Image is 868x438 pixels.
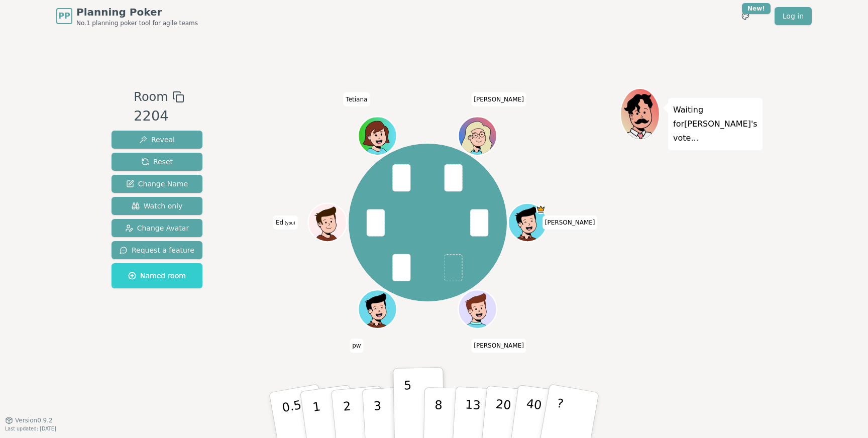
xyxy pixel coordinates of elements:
[76,5,198,19] span: Planning Poker
[141,157,173,167] span: Reset
[742,3,771,14] div: New!
[112,175,202,193] button: Change Name
[273,215,298,230] span: Click to change your name
[343,92,370,106] span: Click to change your name
[112,153,202,171] button: Reset
[139,135,175,145] span: Reveal
[128,271,186,281] span: Named room
[125,223,189,233] span: Change Avatar
[112,241,202,259] button: Request a feature
[309,204,346,241] button: Click to change your avatar
[404,378,412,432] p: 5
[5,426,56,431] span: Last updated: [DATE]
[471,92,526,106] span: Click to change your name
[15,416,53,424] span: Version 0.9.2
[76,19,198,27] span: No.1 planning poker tool for agile teams
[471,339,526,353] span: Click to change your name
[58,10,70,22] span: PP
[536,204,546,214] span: Anna is the host
[56,5,198,27] a: PPPlanning PokerNo.1 planning poker tool for agile teams
[112,263,202,288] button: Named room
[5,416,53,424] button: Version0.9.2
[132,201,183,211] span: Watch only
[112,197,202,215] button: Watch only
[283,221,295,226] span: (you)
[350,339,363,353] span: Click to change your name
[112,219,202,237] button: Change Avatar
[126,179,188,189] span: Change Name
[736,7,754,25] button: New!
[112,131,202,149] button: Reveal
[134,88,168,106] span: Room
[673,103,757,145] p: Waiting for [PERSON_NAME] 's vote...
[542,215,598,230] span: Click to change your name
[775,7,812,25] a: Log in
[134,106,184,127] div: 2204
[120,245,194,255] span: Request a feature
